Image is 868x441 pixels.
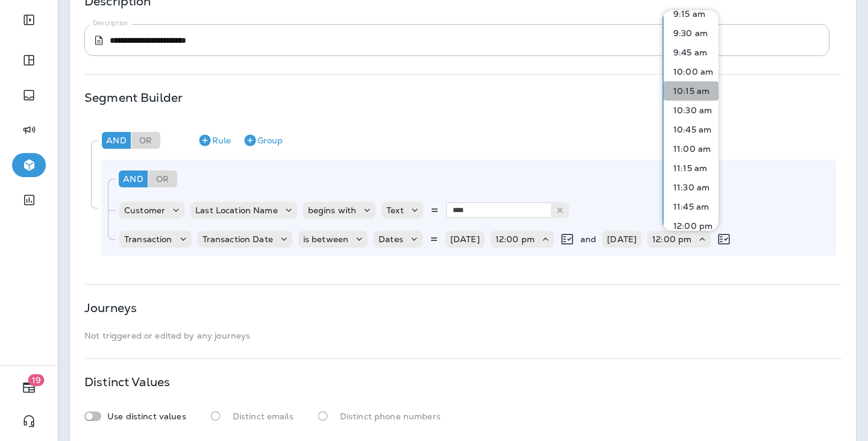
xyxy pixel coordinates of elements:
div: Or [148,170,177,187]
p: 11:30 am [668,183,709,192]
label: Description [93,19,128,28]
p: 9:45 am [668,48,707,57]
p: Journeys [84,303,137,313]
p: Not triggered or edited by any journeys [84,331,841,340]
p: 12:00 pm [652,234,691,244]
p: 11:15 am [668,163,707,173]
p: 10:00 am [668,67,713,77]
div: And [102,132,131,149]
div: Or [131,132,160,149]
p: Segment Builder [84,93,183,102]
p: 10:45 am [668,125,711,134]
span: 19 [28,374,45,386]
button: 11:45 am [664,197,719,216]
p: [DATE] [450,234,480,244]
button: 10:15 am [664,81,719,101]
p: Distinct phone numbers [340,411,441,421]
button: 9:15 am [664,4,719,23]
p: Distinct emails [233,411,294,421]
p: Customer [124,205,165,215]
p: 12:00 pm [668,221,712,231]
button: 10:00 am [664,62,719,81]
p: Transaction Date [203,234,273,244]
p: 12:00 pm [495,234,535,244]
p: [DATE] [607,234,637,244]
button: Expand Sidebar [12,8,46,32]
p: 11:45 am [668,202,709,211]
button: 10:30 am [664,101,719,120]
p: 9:30 am [668,28,708,38]
button: 9:45 am [664,43,719,62]
p: Text [386,205,404,215]
p: begins with [308,205,357,215]
button: 11:15 am [664,158,719,178]
p: 11:00 am [668,144,711,154]
p: 9:15 am [668,9,705,19]
button: 11:00 am [664,139,719,158]
button: 19 [12,375,46,399]
button: Rule [193,131,236,150]
button: 10:45 am [664,120,719,139]
p: Distinct Values [84,377,170,387]
button: 9:30 am [664,23,719,43]
div: And [119,170,148,187]
p: and [580,234,596,244]
p: 10:30 am [668,105,712,115]
button: 11:30 am [664,178,719,197]
p: Last Location Name [195,205,278,215]
p: Use distinct values [107,411,186,421]
p: Dates [379,234,403,244]
button: 12:00 pm [664,216,719,236]
button: Group [238,131,288,150]
p: Transaction [124,234,172,244]
p: is between [303,234,348,244]
p: 10:15 am [668,86,709,96]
